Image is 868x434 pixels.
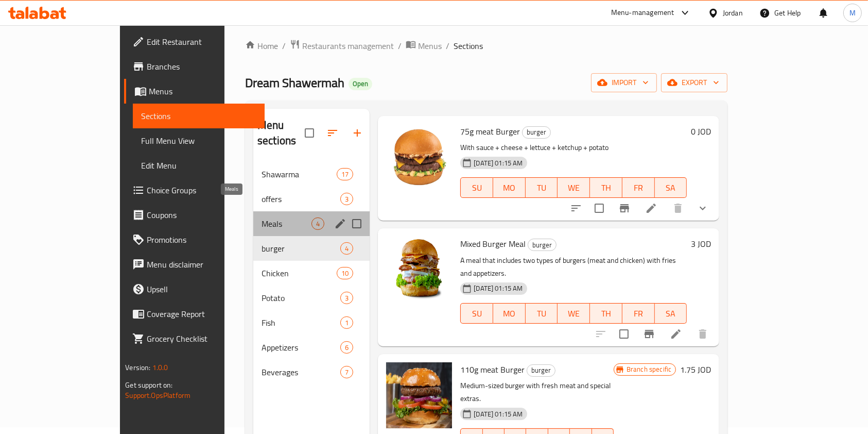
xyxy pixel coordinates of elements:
[470,409,527,419] span: [DATE] 01:15 AM
[622,364,675,374] span: Branch specific
[340,193,353,205] div: items
[124,178,265,203] a: Choice Groups
[849,7,856,19] span: M
[398,40,402,52] li: /
[655,303,687,324] button: SA
[340,366,353,378] div: items
[470,158,527,168] span: [DATE] 01:15 AM
[661,73,727,92] button: export
[141,110,257,122] span: Sections
[460,177,493,198] button: SU
[290,39,394,53] a: Restaurants management
[262,366,340,378] span: Beverages
[147,283,257,295] span: Upsell
[253,236,370,261] div: burger4
[723,7,743,19] div: Jordan
[460,141,687,154] p: With sauce + cheese + lettuce + ketchup + potato
[124,302,265,326] a: Coverage Report
[262,193,340,205] span: offers
[588,197,610,219] span: Select to update
[460,379,614,405] p: Medium-sized burger with fresh meat and special extras.
[147,209,257,221] span: Coupons
[245,39,727,53] nav: breadcrumb
[465,306,489,321] span: SU
[311,218,324,230] div: items
[253,286,370,310] div: Potato3
[460,362,525,377] span: 110g meat Burger
[147,36,257,48] span: Edit Restaurant
[527,364,555,377] div: burger
[460,236,526,252] span: Mixed Burger Meal
[333,216,348,231] button: edit
[262,218,311,230] span: Meals
[253,158,370,389] nav: Menu sections
[147,60,257,73] span: Branches
[133,153,265,178] a: Edit Menu
[124,79,265,104] a: Menus
[320,121,345,145] span: Sort sections
[312,219,324,229] span: 4
[470,283,527,293] span: [DATE] 01:15 AM
[337,267,353,279] div: items
[337,168,353,180] div: items
[262,168,337,180] span: Shawarma
[349,79,372,88] span: Open
[147,258,257,271] span: Menu disclaimer
[594,180,618,195] span: TH
[562,180,586,195] span: WE
[124,54,265,79] a: Branches
[124,277,265,302] a: Upsell
[680,362,711,377] h6: 1.75 JOD
[454,40,483,52] span: Sections
[406,39,442,53] a: Menus
[253,310,370,335] div: Fish1
[245,71,344,94] span: Dream Shawermah
[340,292,353,304] div: items
[337,269,353,278] span: 10
[611,7,674,19] div: Menu-management
[299,122,320,144] span: Select all sections
[669,76,719,89] span: export
[591,73,657,92] button: import
[645,202,657,214] a: Edit menu item
[152,361,168,374] span: 1.0.0
[340,242,353,255] div: items
[497,306,522,321] span: MO
[341,318,353,328] span: 1
[147,184,257,196] span: Choice Groups
[446,40,449,52] li: /
[253,261,370,286] div: Chicken10
[262,341,340,354] div: Appetizers
[341,293,353,303] span: 3
[133,128,265,153] a: Full Menu View
[637,322,662,346] button: Branch-specific-item
[341,194,353,204] span: 3
[465,180,489,195] span: SU
[522,126,551,139] div: burger
[527,364,555,376] span: burger
[526,303,558,324] button: TU
[124,29,265,54] a: Edit Restaurant
[257,118,305,148] h2: Menu sections
[599,76,649,89] span: import
[558,177,590,198] button: WE
[530,306,554,321] span: TU
[622,303,655,324] button: FR
[124,326,265,351] a: Grocery Checklist
[562,306,586,321] span: WE
[345,121,370,145] button: Add section
[528,239,557,251] div: burger
[141,135,257,147] span: Full Menu View
[691,124,711,139] h6: 0 JOD
[125,378,172,392] span: Get support on:
[386,362,452,428] img: 110g meat Burger
[262,267,337,279] span: Chicken
[460,124,520,139] span: 75g meat Burger
[147,332,257,345] span: Grocery Checklist
[349,78,372,90] div: Open
[262,316,340,329] span: Fish
[594,306,618,321] span: TH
